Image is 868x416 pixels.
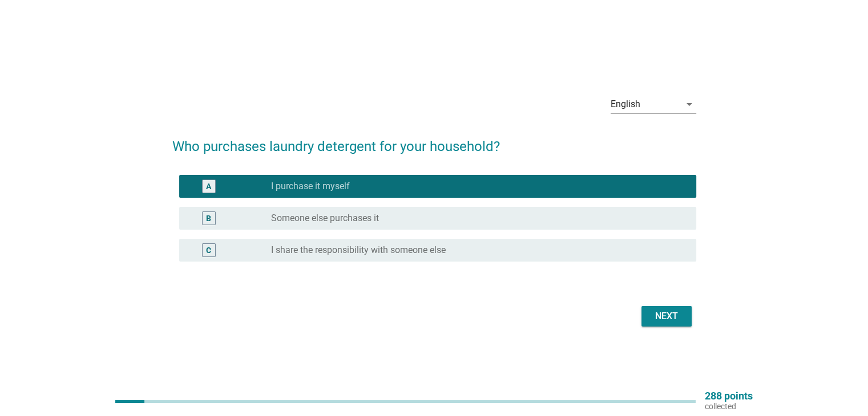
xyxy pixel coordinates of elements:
[705,401,753,411] p: collected
[641,306,692,327] button: Next
[172,125,696,157] h2: Who purchases laundry detergent for your household?
[271,181,350,192] label: I purchase it myself
[611,99,640,109] div: English
[705,391,753,401] p: 288 points
[206,244,211,256] div: C
[206,213,211,225] div: B
[651,309,683,323] div: Next
[683,97,696,111] i: arrow_drop_down
[271,213,379,224] label: Someone else purchases it
[271,244,446,256] label: I share the responsibility with someone else
[206,181,211,193] div: A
